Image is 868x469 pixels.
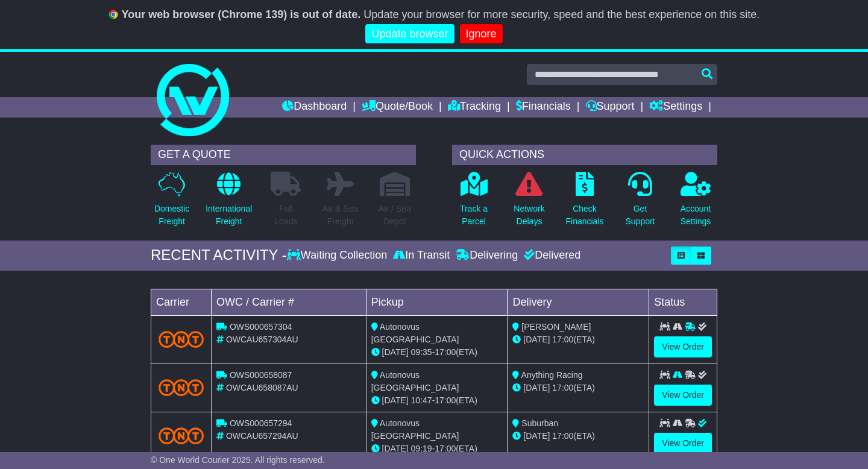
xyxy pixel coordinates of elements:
[271,203,301,228] p: Full Loads
[411,347,432,357] span: 09:35
[513,171,545,234] a: NetworkDelays
[523,383,550,392] span: [DATE]
[565,171,604,234] a: CheckFinancials
[435,444,456,453] span: 17:00
[226,383,298,392] span: OWCAU658087AU
[552,431,573,441] span: 17:00
[212,289,366,315] td: OWC / Carrier #
[460,24,503,44] a: Ignore
[151,455,325,465] span: © One World Courier 2025. All rights reserved.
[508,289,649,315] td: Delivery
[411,395,432,405] span: 10:47
[521,370,583,380] span: Anything Racing
[362,97,433,118] a: Quote/Book
[654,385,712,406] a: View Order
[516,97,571,118] a: Financials
[230,370,292,380] span: OWS000658087
[460,203,488,228] p: Track a Parcel
[226,335,298,344] span: OWCAU657304AU
[371,442,503,455] div: - (ETA)
[365,24,454,44] a: Update browser
[521,249,580,262] div: Delivered
[435,395,456,405] span: 17:00
[681,203,711,228] p: Account Settings
[122,8,361,20] b: Your web browser (Chrome 139) is out of date.
[552,383,573,392] span: 17:00
[154,171,190,234] a: DomesticFreight
[371,322,459,344] span: Autonovus [GEOGRAPHIC_DATA]
[230,418,292,428] span: OWS000657294
[151,247,287,264] div: RECENT ACTIVITY -
[206,203,252,228] p: International Freight
[322,203,358,228] p: Air & Sea Freight
[459,171,488,234] a: Track aParcel
[159,379,204,395] img: TNT_Domestic.png
[512,430,644,442] div: (ETA)
[625,203,655,228] p: Get Support
[624,171,655,234] a: GetSupport
[514,203,544,228] p: Network Delays
[151,145,416,165] div: GET A QUOTE
[649,97,702,118] a: Settings
[411,444,432,453] span: 09:19
[371,370,459,392] span: Autonovus [GEOGRAPHIC_DATA]
[154,203,189,228] p: Domestic Freight
[523,431,550,441] span: [DATE]
[512,382,644,394] div: (ETA)
[521,322,591,332] span: [PERSON_NAME]
[521,418,558,428] span: Suburban
[205,171,253,234] a: InternationalFreight
[382,395,409,405] span: [DATE]
[287,249,390,262] div: Waiting Collection
[565,203,603,228] p: Check Financials
[379,203,411,228] p: Air / Sea Depot
[282,97,347,118] a: Dashboard
[366,289,508,315] td: Pickup
[382,347,409,357] span: [DATE]
[512,333,644,346] div: (ETA)
[523,335,550,344] span: [DATE]
[159,427,204,444] img: TNT_Domestic.png
[226,431,298,441] span: OWCAU657294AU
[151,289,212,315] td: Carrier
[654,433,712,454] a: View Order
[390,249,453,262] div: In Transit
[371,394,503,407] div: - (ETA)
[453,249,521,262] div: Delivering
[654,336,712,357] a: View Order
[159,331,204,347] img: TNT_Domestic.png
[371,418,459,441] span: Autonovus [GEOGRAPHIC_DATA]
[552,335,573,344] span: 17:00
[448,97,501,118] a: Tracking
[363,8,759,20] span: Update your browser for more security, speed and the best experience on this site.
[435,347,456,357] span: 17:00
[452,145,717,165] div: QUICK ACTIONS
[586,97,635,118] a: Support
[382,444,409,453] span: [DATE]
[371,346,503,359] div: - (ETA)
[230,322,292,332] span: OWS000657304
[649,289,717,315] td: Status
[680,171,712,234] a: AccountSettings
